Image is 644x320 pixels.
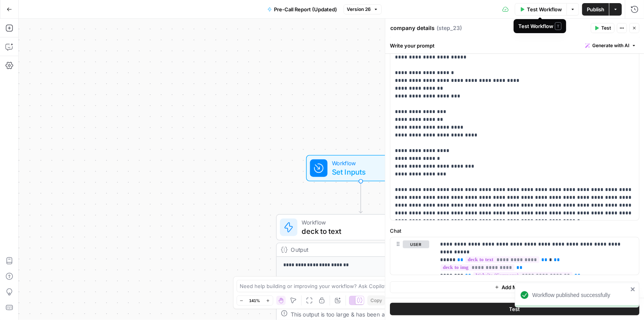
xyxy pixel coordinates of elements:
[509,305,520,313] span: Test
[367,295,385,306] button: Copy
[332,159,386,168] span: Workflow
[502,283,535,291] span: Add Message
[347,6,371,13] span: Version 26
[527,5,562,13] span: Test Workflow
[332,166,386,177] span: Set Inputs
[437,24,462,32] span: ( step_23 )
[390,227,639,235] label: Chat
[302,226,412,237] span: deck to text
[532,291,628,299] div: Workflow published successfully
[587,5,604,13] span: Publish
[515,3,567,16] button: Test Workflow
[249,297,260,304] span: 141%
[390,281,639,293] button: Add Message
[592,42,629,49] span: Generate with AI
[601,25,611,32] span: Test
[591,23,614,33] button: Test
[403,240,429,248] button: user
[344,4,382,14] button: Version 26
[291,246,415,254] div: Output
[390,303,639,315] button: Test
[630,286,636,292] button: close
[359,181,362,213] g: Edge from start to step_39
[276,155,446,181] div: WorkflowSet InputsInputs
[385,37,644,53] div: Write your prompt
[582,3,609,16] button: Publish
[390,24,435,32] textarea: company details
[370,297,382,304] span: Copy
[390,237,429,275] div: user
[274,5,337,13] span: Pre-Call Report (Updated)
[302,218,412,226] span: Workflow
[582,41,639,51] button: Generate with AI
[263,3,342,16] button: Pre-Call Report (Updated)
